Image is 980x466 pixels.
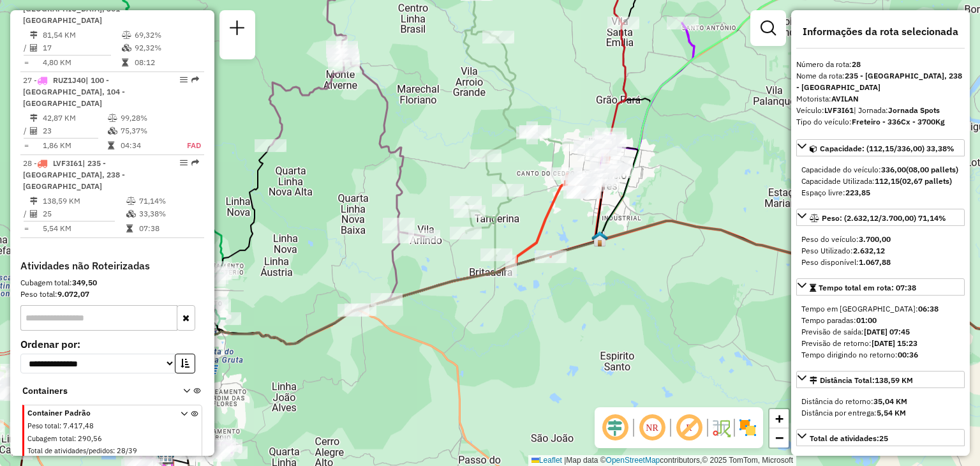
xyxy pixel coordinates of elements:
strong: Freteiro - 336Cx - 3700Kg [852,117,945,126]
td: FAD [173,139,202,152]
span: | 100 - [GEOGRAPHIC_DATA], 104 - [GEOGRAPHIC_DATA] [23,75,125,108]
a: OpenStreetMap [606,456,660,465]
span: Peso total [27,421,59,430]
div: Distância Total:138,59 KM [796,391,965,424]
em: Rota exportada [191,76,199,84]
strong: 2.632,12 [853,246,885,255]
a: Leaflet [531,456,562,465]
td: 75,37% [120,124,173,137]
div: Nome da rota: [796,70,965,93]
i: Tempo total em rota [122,59,128,66]
span: 290,56 [78,434,102,443]
strong: 336,00 [881,165,906,174]
td: 17 [42,41,121,54]
span: Container Padrão [27,407,165,419]
span: 28/39 [117,446,137,455]
span: Total de atividades: [810,433,888,443]
div: Previsão de retorno: [801,338,960,349]
div: Tipo do veículo: [796,116,965,128]
label: Ordenar por: [20,336,204,352]
div: Veículo: [796,105,965,116]
strong: 223,85 [845,188,870,197]
span: 27 - [23,75,125,108]
a: Zoom in [769,409,789,428]
strong: [DATE] 15:23 [872,338,917,348]
strong: 06:38 [918,304,939,313]
img: Fluxo de ruas [711,417,731,438]
strong: LVF3I61 [824,105,854,115]
strong: 00:36 [898,350,918,359]
td: 08:12 [134,56,198,69]
td: / [23,207,29,220]
a: Exibir filtros [755,15,781,41]
span: | [564,456,566,465]
i: % de utilização da cubagem [126,210,136,218]
td: 42,87 KM [42,112,107,124]
div: Motorista: [796,93,965,105]
div: Tempo total em rota: 07:38 [796,298,965,366]
strong: 31 [861,455,870,464]
span: Containers [22,384,167,398]
div: Espaço livre: [801,187,960,199]
strong: 1.067,88 [859,257,891,267]
td: 4,80 KM [42,56,121,69]
em: Rota exportada [191,159,199,167]
span: 28 - [23,158,125,191]
h4: Informações da rota selecionada [796,26,965,38]
span: | 235 - [GEOGRAPHIC_DATA], 238 - [GEOGRAPHIC_DATA] [23,158,125,191]
span: Total de atividades/pedidos [27,446,113,455]
i: Total de Atividades [30,127,38,135]
div: Distância Total: [810,375,913,386]
strong: (08,00 pallets) [906,165,958,174]
a: Zoom out [769,428,789,447]
span: Tempo total em rota: 07:38 [819,283,916,292]
div: Peso total: [20,289,204,300]
span: 138,59 KM [875,375,913,385]
span: Ocultar NR [637,412,667,443]
div: Capacidade: (112,15/336,00) 33,38% [796,159,965,204]
button: Ordem crescente [175,354,195,373]
td: 69,32% [134,29,198,41]
td: 07:38 [138,222,199,235]
strong: 25 [879,433,888,443]
td: = [23,139,29,152]
div: Tempo em [GEOGRAPHIC_DATA]: [801,303,960,315]
strong: 28 [852,59,861,69]
em: Opções [180,76,188,84]
strong: 5,54 KM [877,408,906,417]
td: 1,86 KM [42,139,107,152]
td: 33,38% [138,207,199,220]
span: | Jornada: [854,105,940,115]
div: Distância do retorno: [801,396,960,407]
td: 138,59 KM [42,195,126,207]
td: / [23,124,29,137]
i: % de utilização do peso [108,114,117,122]
td: 04:34 [120,139,173,152]
strong: 349,50 [72,278,97,287]
td: 99,28% [120,112,173,124]
td: 23 [42,124,107,137]
img: Venâncio Aires [591,230,608,247]
div: Map data © contributors,© 2025 TomTom, Microsoft [528,455,796,466]
span: Peso: (2.632,12/3.700,00) 71,14% [822,213,946,223]
strong: AVILAN [831,94,859,103]
td: 71,14% [138,195,199,207]
strong: 9.072,07 [57,289,89,299]
a: Capacidade: (112,15/336,00) 33,38% [796,139,965,156]
strong: 112,15 [875,176,900,186]
td: = [23,56,29,69]
td: 81,54 KM [42,29,121,41]
div: Tempo dirigindo no retorno: [801,349,960,361]
span: Exibir rótulo [674,412,704,443]
img: Exibir/Ocultar setores [738,417,758,438]
i: % de utilização do peso [122,31,131,39]
td: 25 [42,207,126,220]
td: / [23,41,29,54]
i: Tempo total em rota [108,142,114,149]
span: Capacidade: (112,15/336,00) 33,38% [820,144,954,153]
div: Peso: (2.632,12/3.700,00) 71,14% [796,229,965,273]
a: Distância Total:138,59 KM [796,371,965,388]
i: % de utilização do peso [126,197,136,205]
img: CDD Santa Cruz do Sul [158,448,174,465]
span: LVF3I61 [53,158,82,168]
